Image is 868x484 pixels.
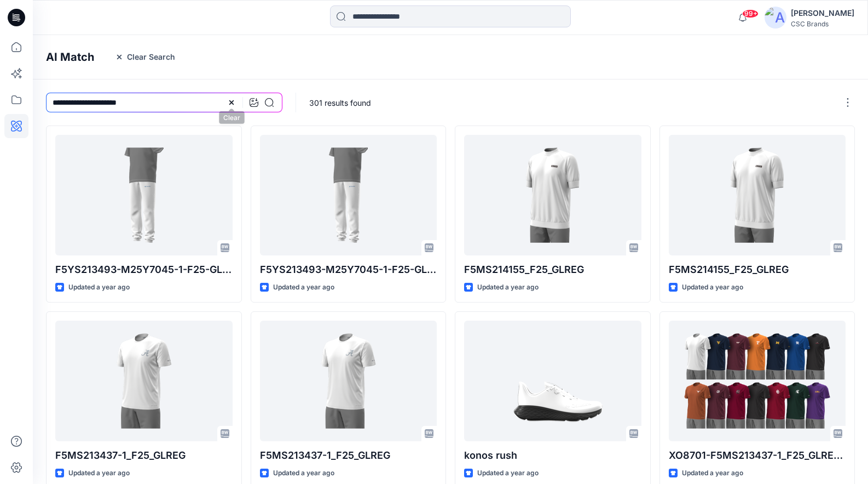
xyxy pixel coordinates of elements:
[260,135,437,255] a: F5YS213493-M25Y7045-1-F25-GLREG
[477,468,539,479] p: Updated a year ago
[477,282,539,293] p: Updated a year ago
[273,282,334,293] p: Updated a year ago
[464,135,641,255] a: F5MS214155_F25_GLREG
[791,7,854,20] div: [PERSON_NAME]
[464,262,641,277] p: F5MS214155_F25_GLREG
[68,468,130,479] p: Updated a year ago
[260,448,437,463] p: F5MS213437-1_F25_GLREG
[765,7,786,29] img: avatar
[682,468,743,479] p: Updated a year ago
[791,20,854,28] div: CSC Brands
[55,448,233,463] p: F5MS213437-1_F25_GLREG
[46,50,94,64] h4: AI Match
[742,9,759,18] span: 99+
[464,448,641,463] p: konos rush
[464,321,641,441] a: konos rush
[682,282,743,293] p: Updated a year ago
[55,321,233,441] a: F5MS213437-1_F25_GLREG
[669,135,846,255] a: F5MS214155_F25_GLREG
[68,282,130,293] p: Updated a year ago
[309,97,371,109] p: 301 results found
[260,321,437,441] a: F5MS213437-1_F25_GLREG
[669,321,846,441] a: XO8701-F5MS213437-1_F25_GLREG_VFA_PLACEMENT
[55,262,233,277] p: F5YS213493-M25Y7045-1-F25-GLREG
[669,262,846,277] p: F5MS214155_F25_GLREG
[260,262,437,277] p: F5YS213493-M25Y7045-1-F25-GLREG
[669,448,846,463] p: XO8701-F5MS213437-1_F25_GLREG_VFA_PLACEMENT
[55,135,233,255] a: F5YS213493-M25Y7045-1-F25-GLREG
[108,48,182,66] button: Clear Search
[273,468,334,479] p: Updated a year ago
